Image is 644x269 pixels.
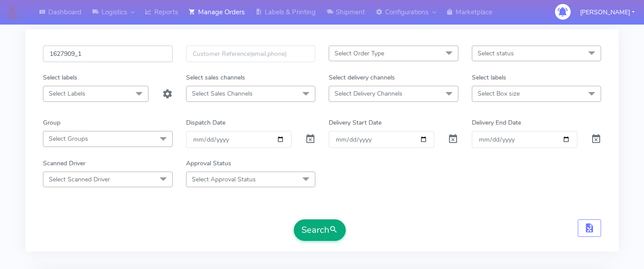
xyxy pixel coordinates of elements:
button: Search [294,219,346,241]
label: Scanned Driver [43,159,85,168]
span: Select Order Type [335,49,384,58]
button: [PERSON_NAME] [573,3,641,21]
span: Select Approval Status [192,175,256,184]
label: Approval Status [186,159,231,168]
span: Select Scanned Driver [49,175,110,184]
span: Select Sales Channels [192,89,253,98]
span: Select Labels [49,89,85,98]
span: Select status [478,49,514,58]
label: Delivery End Date [472,118,521,127]
span: Select Delivery Channels [335,89,402,98]
label: Dispatch Date [186,118,225,127]
label: Group [43,118,60,127]
span: Select Groups [49,134,88,143]
label: Select labels [43,73,77,82]
span: Select Box size [478,89,520,98]
label: Select sales channels [186,73,245,82]
input: Order Id [43,46,173,62]
label: Select labels [472,73,506,82]
label: Select delivery channels [329,73,395,82]
label: Delivery Start Date [329,118,381,127]
input: Customer Reference(email,phone) [186,46,316,62]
